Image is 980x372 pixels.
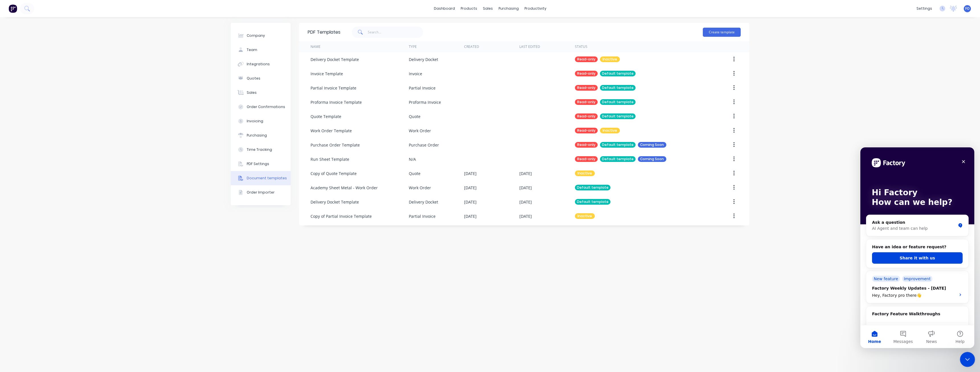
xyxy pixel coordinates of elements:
[231,57,291,71] button: Integrations
[409,199,438,205] div: Delivery Docket
[522,4,549,13] div: productivity
[519,170,532,176] div: [DATE]
[600,113,636,119] div: Default template
[703,28,741,37] button: Create template
[231,71,291,86] button: Quotes
[247,104,285,109] div: Order Confirmations
[464,44,479,49] div: Created
[231,143,291,157] button: Time Tracking
[431,4,458,13] a: dashboard
[231,29,291,43] button: Company
[409,213,436,219] div: Partial Invoice
[247,147,272,152] div: Time Tracking
[638,142,666,148] div: Coming Soon
[311,170,357,176] div: Copy of Quote Template
[519,213,532,219] div: [DATE]
[231,171,291,185] button: Document templates
[231,128,291,143] button: Purchasing
[311,142,360,148] div: Purchase Order Template
[409,44,417,49] div: Type
[575,113,598,119] div: Read-only
[575,170,595,176] div: Inactive
[575,85,598,91] div: Read-only
[914,4,935,13] div: settings
[311,156,349,162] div: Run Sheet Template
[311,71,343,77] div: Invoice Template
[311,56,359,62] div: Delivery Docket Template
[247,161,269,166] div: PDF Settings
[575,199,611,205] div: Default template
[409,185,431,191] div: Work Order
[311,128,352,134] div: Work Order Template
[9,4,17,13] img: Factory
[311,44,320,49] div: Name
[575,213,595,219] div: Inactive
[409,113,420,119] div: Quote
[409,142,439,148] div: Purchase Order
[960,352,975,367] iframe: Intercom live chat
[575,99,598,105] div: Read-only
[575,156,598,162] div: Read-only
[464,213,477,219] div: [DATE]
[247,190,275,195] div: Order Importer
[638,156,666,162] div: Coming Soon
[519,199,532,205] div: [DATE]
[409,85,436,91] div: Partial Invoice
[464,185,477,191] div: [DATE]
[519,44,540,49] div: Last Edited
[519,185,532,191] div: [DATE]
[247,33,265,38] div: Company
[247,119,263,124] div: Invoicing
[575,128,598,133] div: Read-only
[600,85,636,91] div: Default template
[311,213,372,219] div: Copy of Partial Invoice Template
[575,44,587,49] div: Status
[247,176,287,181] div: Document templates
[247,133,267,138] div: Purchasing
[575,142,598,148] div: Read-only
[231,43,291,57] button: Team
[575,56,598,62] div: Read-only
[311,113,341,119] div: Quote Template
[247,76,260,81] div: Quotes
[247,90,257,95] div: Sales
[409,170,420,176] div: Quote
[409,156,416,162] div: N/A
[247,62,270,67] div: Integrations
[409,56,438,62] div: Delivery Docket
[231,86,291,100] button: Sales
[600,128,620,133] div: Inactive
[575,185,611,190] div: Default template
[231,185,291,200] button: Order Importer
[575,71,598,76] div: Read-only
[600,99,636,105] div: Default template
[247,47,257,52] div: Team
[600,56,620,62] div: Inactive
[409,128,431,134] div: Work Order
[231,100,291,114] button: Order Confirmations
[231,157,291,171] button: PDF Settings
[464,199,477,205] div: [DATE]
[458,4,480,13] div: products
[600,71,636,76] div: Default template
[409,99,441,105] div: Proforma Invoice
